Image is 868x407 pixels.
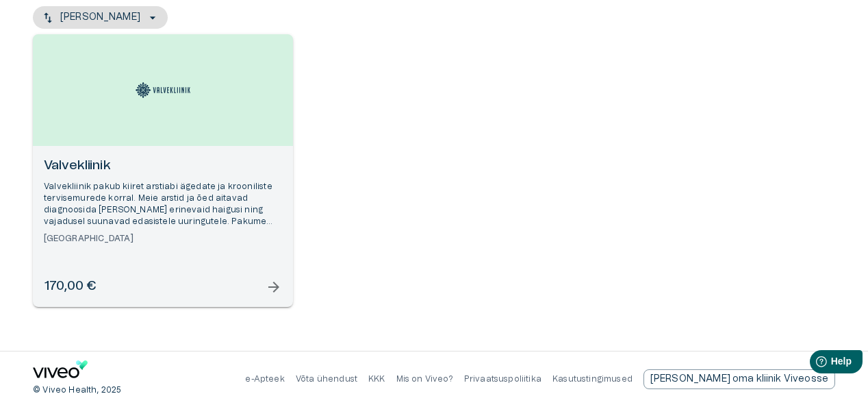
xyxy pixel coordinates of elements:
h6: Valvekliinik [44,157,282,175]
a: KKK [368,375,385,383]
span: arrow_forward [266,279,282,295]
a: Send email to partnership request to viveo [643,369,835,389]
p: [PERSON_NAME] [60,10,140,25]
a: Privaatsuspoliitika [464,375,541,383]
h6: [GEOGRAPHIC_DATA] [44,233,282,245]
a: Navigate to home page [33,360,88,383]
iframe: Help widget launcher [761,345,868,383]
div: [PERSON_NAME] oma kliinik Viveosse [643,369,835,389]
p: Võta ühendust [296,373,357,385]
a: Kasutustingimused [552,375,633,383]
p: Valvekliinik pakub kiiret arstiabi ägedate ja krooniliste tervisemurede korral. Meie arstid ja õe... [44,181,282,228]
a: e-Apteek [245,375,284,383]
button: [PERSON_NAME] [33,6,168,29]
a: Open selected supplier available booking dates [33,34,293,307]
p: Mis on Viveo? [396,373,453,385]
img: Valvekliinik logo [136,82,190,97]
p: © Viveo Health, 2025 [33,384,121,396]
p: [PERSON_NAME] oma kliinik Viveosse [650,372,828,386]
h6: 170,00 € [44,277,96,296]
